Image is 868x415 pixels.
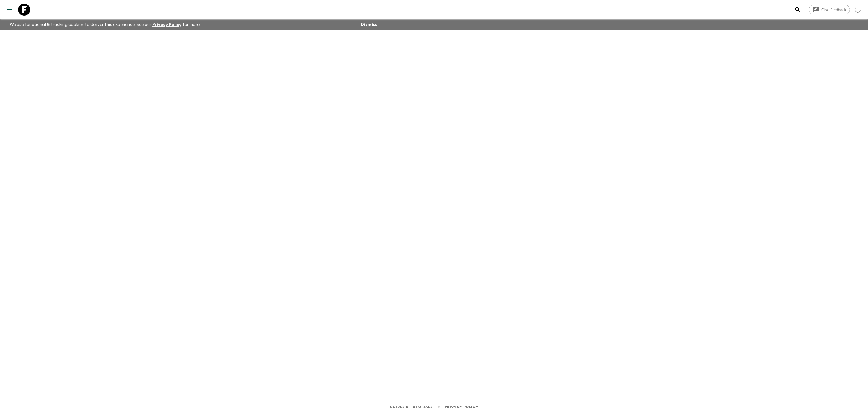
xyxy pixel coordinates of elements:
[818,8,850,12] span: Give feedback
[390,404,433,410] a: Guides & Tutorials
[7,19,203,30] p: We use functional & tracking cookies to deliver this experience. See our for more.
[809,5,850,14] a: Give feedback
[792,4,804,16] button: search adventures
[4,4,16,16] button: menu
[359,20,379,29] button: Dismiss
[152,23,181,27] a: Privacy Policy
[445,404,478,410] a: Privacy Policy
